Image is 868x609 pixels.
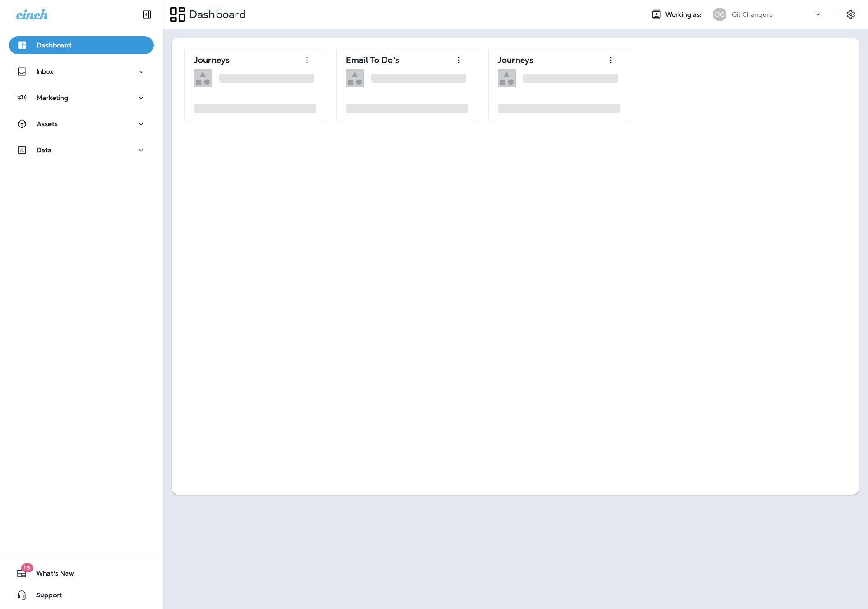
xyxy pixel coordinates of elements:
[9,564,154,582] button: 19What's New
[21,563,33,572] span: 19
[134,5,160,24] button: Collapse Sidebar
[9,586,154,604] button: Support
[346,56,399,65] p: Email To Do's
[36,68,53,75] p: Inbox
[9,115,154,133] button: Assets
[185,8,246,21] p: Dashboard
[843,6,859,23] button: Settings
[9,89,154,107] button: Marketing
[498,56,533,65] p: Journeys
[713,8,726,21] div: OC
[665,11,704,19] span: Working as:
[37,120,58,127] p: Assets
[27,570,74,581] span: What's New
[194,56,230,65] p: Journeys
[27,591,62,602] span: Support
[9,62,154,80] button: Inbox
[9,36,154,54] button: Dashboard
[37,94,68,101] p: Marketing
[732,11,773,18] p: Oil Changers
[37,42,71,49] p: Dashboard
[37,146,52,154] p: Data
[9,141,154,159] button: Data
